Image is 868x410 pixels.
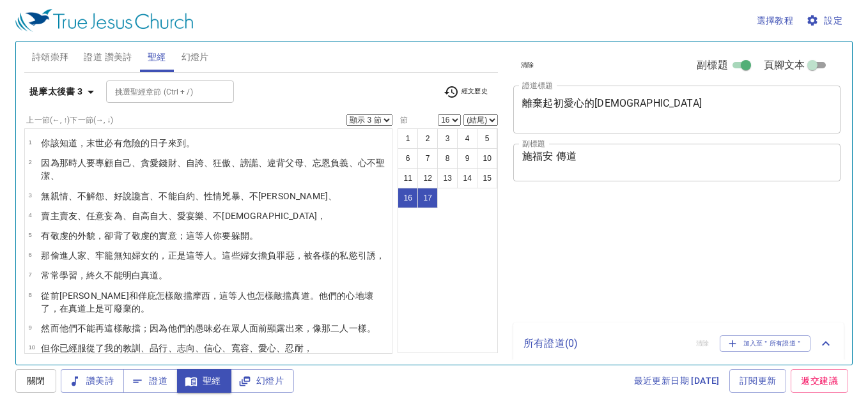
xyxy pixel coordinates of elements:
[132,231,258,241] wg720: 敬虔的實意
[95,138,195,148] wg2078: 世
[41,322,376,335] p: 然而
[41,291,373,314] wg2532: 怎樣
[457,128,477,149] button: 4
[249,323,376,333] wg3956: 面前顯露出來
[95,303,150,314] wg4012: 是可廢棄的
[95,323,376,333] wg3756: 再
[168,138,195,148] wg2540: 來到
[249,343,313,353] wg3115: 、愛心
[720,335,811,352] button: 加入至＂所有證道＂
[522,150,832,174] textarea: 施福安 傳道
[521,59,534,71] span: 清除
[195,191,337,201] wg193: 、性情兇暴
[367,323,376,333] wg5613: 。
[150,138,195,148] wg5467: 日子
[50,231,259,241] wg2192: 敬虔
[59,270,168,280] wg3842: 學習
[110,84,209,99] input: Type Bible Reference
[41,291,373,314] wg2532: 佯庇
[629,369,725,393] a: 最近更新日期 [DATE]
[213,323,376,333] wg454: 必在眾人
[204,211,326,221] wg5369: 、不[DEMOGRAPHIC_DATA]
[41,156,388,182] p: 因為
[437,168,458,188] button: 13
[104,343,313,353] wg3877: 我的
[195,323,376,333] wg846: 愚昧
[513,323,844,365] div: 所有證道(0)清除加入至＂所有證道＂
[68,231,258,241] wg2150: 的外貌
[231,369,294,393] button: 幻燈片
[50,343,313,353] wg1161: 你
[24,80,104,103] button: 提摩太後書 3
[95,231,258,241] wg3446: ，卻
[141,303,150,314] wg96: 。
[86,250,385,261] wg3614: 、牢籠
[28,192,31,199] span: 3
[276,250,385,261] wg4987: 罪惡
[28,211,31,218] span: 4
[41,269,167,282] p: 常常
[41,158,385,181] wg1063: 那時人
[276,343,313,353] wg26: 、忍耐
[41,291,373,314] wg3778: 也
[398,188,418,208] button: 16
[50,171,59,181] wg462: 、
[41,291,373,314] wg225: 。他們的心地
[41,291,373,314] wg2389: 和
[168,211,327,221] wg5187: 、愛宴樂
[398,116,408,124] label: 節
[61,369,124,393] button: 讚美詩
[68,250,385,261] wg1744: 人家
[41,190,337,202] p: 無親情
[29,84,83,100] b: 提摩太後書 3
[150,191,337,201] wg1228: 、不能自約
[513,57,542,73] button: 清除
[28,158,31,165] span: 2
[26,373,46,389] span: 關閉
[417,188,438,208] button: 17
[249,231,258,241] wg665: 。
[41,137,195,149] p: 你該知道
[123,270,168,280] wg1410: 明白真道
[328,191,337,201] wg865: 、
[41,229,258,242] p: 有
[104,323,376,333] wg4119: 這樣敵擋
[41,291,373,314] wg436: 真道
[50,303,150,314] wg2704: ，在真道
[28,291,31,298] span: 8
[77,138,195,148] wg1097: ，末
[757,13,794,29] span: 選擇教程
[457,148,477,169] button: 9
[123,211,327,221] wg4312: 、自高自大
[339,250,385,261] wg4164: 私慾
[182,49,209,65] span: 幻燈片
[28,231,31,238] span: 5
[477,128,497,149] button: 5
[358,250,385,261] wg1939: 引誘
[241,373,284,389] span: 幻燈片
[148,49,166,65] span: 聖經
[159,270,167,280] wg225: 。
[177,369,231,393] button: 聖經
[68,191,337,201] wg794: 、不解怨
[28,271,31,278] span: 7
[508,195,777,318] iframe: from-child
[41,158,385,181] wg444: 要
[104,191,337,201] wg786: 、好說讒言
[317,211,326,221] wg5377: ，
[186,138,195,148] wg1764: 。
[41,291,373,314] wg436: 摩西
[740,373,777,389] span: 訂閱更新
[417,148,438,169] button: 7
[15,9,193,32] img: True Jesus Church
[168,343,313,353] wg72: 、志向
[123,343,313,353] wg3450: 教訓
[398,168,418,188] button: 11
[764,57,805,73] span: 頁腳文本
[457,168,477,188] button: 14
[295,250,385,261] wg266: ，被各樣的
[28,344,35,351] span: 10
[240,191,337,201] wg434: 、不[PERSON_NAME]
[376,250,385,261] wg71: ，
[41,291,373,314] wg3779: 敵擋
